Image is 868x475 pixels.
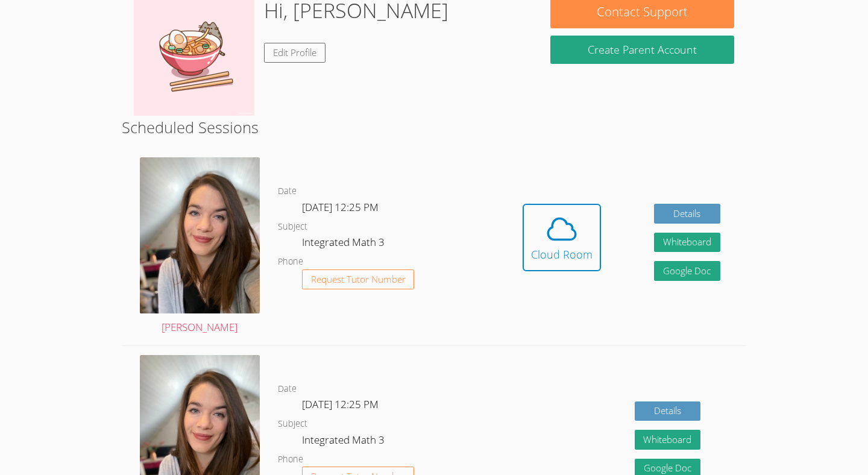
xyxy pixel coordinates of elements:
button: Create Parent Account [550,36,734,64]
a: Details [654,204,720,224]
dd: Integrated Math 3 [302,234,387,254]
div: Cloud Room [531,246,593,263]
a: [PERSON_NAME] [140,157,260,336]
a: Google Doc [654,261,720,281]
span: [DATE] 12:25 PM [302,200,379,214]
a: Edit Profile [264,43,325,63]
img: avatar.png [140,157,260,313]
dt: Subject [278,219,307,234]
button: Request Tutor Number [302,269,415,289]
dt: Date [278,184,297,199]
a: Details [635,401,701,421]
button: Whiteboard [635,430,701,450]
span: [DATE] 12:25 PM [302,397,379,411]
button: Cloud Room [523,204,601,271]
dt: Date [278,382,297,397]
dt: Subject [278,417,307,432]
h2: Scheduled Sessions [122,116,747,139]
dt: Phone [278,254,303,269]
button: Whiteboard [654,233,720,253]
span: Request Tutor Number [311,275,406,284]
dt: Phone [278,452,303,467]
dd: Integrated Math 3 [302,432,387,452]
